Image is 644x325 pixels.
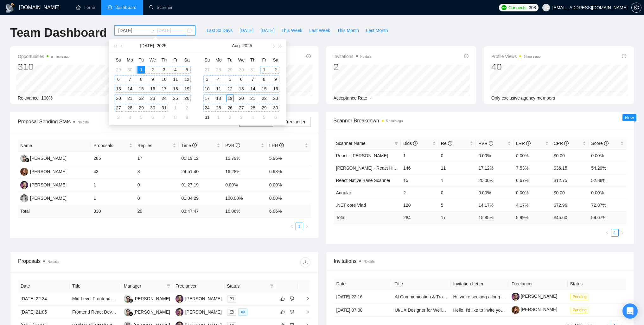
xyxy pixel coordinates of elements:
[491,61,541,73] div: 40
[124,113,136,122] td: 2025-08-04
[257,25,278,36] button: [DATE]
[362,25,391,36] button: Last Month
[529,4,536,11] span: 308
[115,66,122,74] div: 29
[213,75,224,84] td: 2025-08-04
[336,166,399,171] a: [PERSON_NAME] - React High
[296,223,303,230] a: 1
[296,223,303,230] li: 1
[213,103,224,113] td: 2025-08-25
[147,103,158,113] td: 2025-07-30
[334,25,362,36] button: This Month
[215,85,222,93] div: 11
[115,85,122,93] div: 13
[150,28,155,33] span: swap-right
[20,195,67,200] a: VK[PERSON_NAME]
[136,113,147,122] td: 2025-08-05
[170,75,181,84] td: 2025-07-11
[91,140,135,152] th: Proposals
[175,308,183,316] img: IS
[272,75,279,83] div: 9
[158,113,170,122] td: 2025-08-07
[238,66,245,74] div: 30
[175,309,222,314] a: IS[PERSON_NAME]
[140,39,154,52] button: [DATE]
[230,310,233,314] span: mail
[512,306,520,314] img: c1G-DRVpylZrNP1zvM8L2UDz-IVW3kvBqnXR56rxj9u9P7ukyONqgGeT41NTq_l0_x
[258,84,270,94] td: 2025-08-15
[113,84,124,94] td: 2025-07-13
[137,114,145,121] div: 5
[270,284,274,288] span: filter
[395,294,514,299] a: AI Communication & Translation Assistant Tool Development
[336,153,388,158] a: React - [PERSON_NAME]
[238,75,245,83] div: 6
[207,27,233,34] span: Last 30 Days
[213,55,224,65] th: Mo
[272,94,279,102] div: 23
[258,55,270,65] th: Fr
[158,55,170,65] th: Th
[149,114,156,121] div: 6
[10,25,107,40] h1: Team Dashboard
[129,298,133,303] img: gigradar-bm.png
[272,104,279,112] div: 30
[20,182,67,187] a: IS[PERSON_NAME]
[203,85,211,93] div: 10
[5,3,15,13] img: logo
[158,103,170,113] td: 2025-07-31
[183,104,191,112] div: 2
[290,309,294,315] span: dislike
[249,85,257,93] div: 14
[136,94,147,103] td: 2025-07-22
[203,75,211,83] div: 3
[137,94,145,102] div: 22
[30,168,67,175] div: [PERSON_NAME]
[224,84,236,94] td: 2025-08-12
[108,5,112,10] span: dashboard
[224,103,236,113] td: 2025-08-26
[203,104,211,112] div: 24
[172,114,179,121] div: 8
[270,103,281,113] td: 2025-08-30
[258,113,270,122] td: 2025-09-05
[393,139,399,148] span: filter
[337,27,359,34] span: This Month
[126,104,134,112] div: 28
[129,312,133,316] img: gigradar-bm.png
[236,84,247,94] td: 2025-08-13
[20,181,28,189] img: IS
[258,94,270,103] td: 2025-08-22
[20,155,67,160] a: MS[PERSON_NAME]
[172,104,179,112] div: 1
[270,75,281,84] td: 2025-08-09
[20,169,67,174] a: MZ[PERSON_NAME]
[167,284,170,288] span: filter
[201,94,213,103] td: 2025-08-17
[175,296,222,301] a: IS[PERSON_NAME]
[124,309,170,314] a: MS[PERSON_NAME]
[247,75,258,84] td: 2025-08-07
[300,257,310,267] button: download
[611,229,619,237] li: 1
[124,103,136,113] td: 2025-07-28
[51,55,69,58] time: a minute ago
[306,54,311,58] span: info-circle
[394,141,398,145] span: filter
[249,75,257,83] div: 7
[301,260,310,265] span: download
[181,55,193,65] th: Sa
[258,75,270,84] td: 2025-08-08
[360,55,372,58] span: No data
[136,55,147,65] th: Tu
[136,84,147,94] td: 2025-07-15
[242,39,252,52] button: 2025
[115,5,137,10] span: Dashboard
[270,113,281,122] td: 2025-09-06
[501,5,507,10] img: upwork-logo.png
[172,85,179,93] div: 18
[201,113,213,122] td: 2025-08-31
[247,65,258,75] td: 2025-07-31
[512,294,557,299] a: [PERSON_NAME]
[281,27,302,34] span: This Week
